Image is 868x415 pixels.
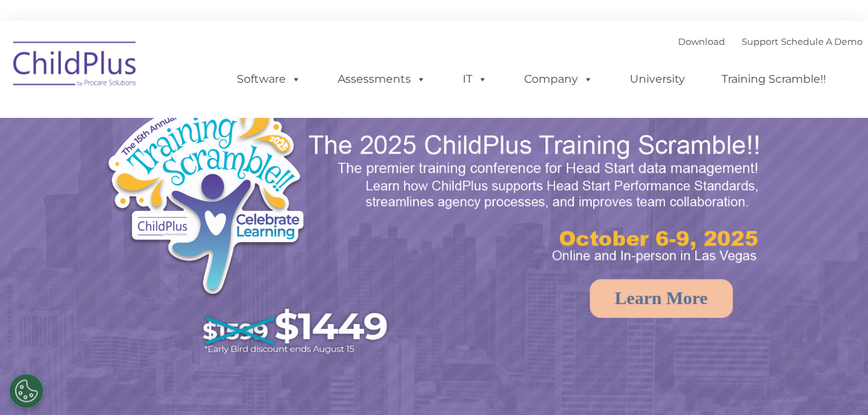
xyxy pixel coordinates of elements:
[223,65,315,93] a: Software
[742,36,778,47] a: Support
[678,36,862,47] font: |
[678,36,725,47] a: Download
[616,65,699,93] a: University
[781,36,862,47] a: Schedule A Demo
[510,65,607,93] a: Company
[6,32,144,101] img: ChildPlus by Procare Solutions
[324,65,440,93] a: Assessments
[449,65,501,93] a: IT
[9,374,44,408] button: Cookies Settings
[590,279,733,318] a: Learn More
[708,65,840,93] a: Training Scramble!!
